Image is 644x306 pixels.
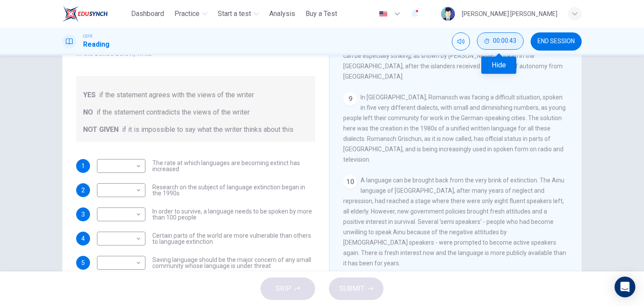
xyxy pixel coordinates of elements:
[97,107,250,118] span: if the statement contradicts the views of the writer
[343,94,566,163] span: In [GEOGRAPHIC_DATA], Romansch was facing a difficult situation, spoken in five very different di...
[538,38,575,45] span: END SESSION
[81,236,85,242] span: 4
[83,107,93,118] span: NO
[493,38,516,45] span: 00:00:43
[477,32,524,51] div: Hide
[266,6,299,22] button: Analysis
[306,9,337,19] span: Buy a Test
[131,9,164,19] span: Dashboard
[174,9,200,19] span: Practice
[152,233,315,245] span: Certain parts of the world are more vulnerable than others to language extinction
[152,257,315,269] span: Saving language should be the major concern of any small community whose language is under threat
[378,11,389,17] img: en
[452,32,470,51] div: Mute
[81,211,85,217] span: 3
[531,32,582,51] button: END SESSION
[477,32,524,50] button: 00:00:43
[122,124,293,135] span: if it is impossible to say what the writer thinks about this
[81,260,85,266] span: 5
[441,7,455,21] img: Profile picture
[152,184,315,196] span: Research on the subject of language extinction began in the 1990s
[152,160,315,172] span: The rate at which languages are becoming extinct has increased
[81,163,85,169] span: 1
[343,177,566,267] span: A language can be brought back from the very brink of extinction. The Ainu language of [GEOGRAPHI...
[171,6,211,22] button: Practice
[302,6,341,22] button: Buy a Test
[343,92,357,106] div: 9
[481,57,516,74] div: Hide
[269,9,295,19] span: Analysis
[214,6,262,22] button: Start a test
[99,90,254,100] span: if the statement agrees with the views of the writer
[62,5,128,22] a: ELTC logo
[128,6,167,22] button: Dashboard
[83,124,119,135] span: NOT GIVEN
[83,33,92,39] span: CEFR
[81,187,85,193] span: 2
[218,9,251,19] span: Start a test
[462,9,557,19] div: [PERSON_NAME] [PERSON_NAME]
[83,90,96,100] span: YES
[615,277,635,297] div: Open Intercom Messenger
[83,39,109,50] h1: Reading
[152,208,315,220] span: In order to survive, a language needs to be spoken by more than 100 people
[62,5,108,22] img: ELTC logo
[343,175,357,189] div: 10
